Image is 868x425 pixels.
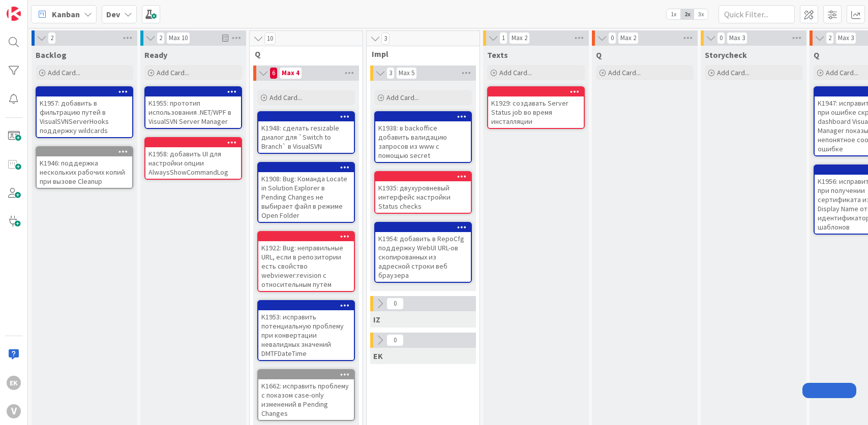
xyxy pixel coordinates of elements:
[258,310,354,360] div: K1953: исправить потенциальную проблему при конвертации невалидных значений DMTFDateTime
[374,111,472,163] a: K1938: в backoffice добавить валидацию запросов из www с помощью secret
[270,67,278,79] span: 6
[826,32,834,44] span: 2
[375,232,471,282] div: K1954: добавить в RepoCfg поддержку WebUI URL-ов скопированных из адресной строки веб браузера
[52,8,80,20] span: Kanban
[608,68,641,77] span: Add Card...
[145,147,241,179] div: K1958: добавить UI для настройки опции AlwaysShowCommandLog
[106,9,120,19] b: Dev
[719,5,795,23] input: Quick Filter...
[145,96,241,128] div: K1955: прототип использования .NET/WPF в VisualSVN Server Manager
[144,86,242,129] a: K1955: прототип использования .NET/WPF в VisualSVN Server Manager
[36,50,67,60] span: Backlog
[399,71,414,76] div: Max 5
[372,49,467,59] span: Impl
[717,68,750,77] span: Add Card...
[375,223,471,282] div: K1954: добавить в RepoCfg поддержку WebUI URL-ов скопированных из адресной строки веб браузера
[826,68,858,77] span: Add Card...
[258,241,354,291] div: K1922: Bug: неправильные URL, если в репозитории есть свойство webviewer:revision с относительным...
[48,32,56,44] span: 2
[270,93,302,102] span: Add Card...
[169,36,188,41] div: Max 10
[512,36,527,41] div: Max 2
[488,96,584,128] div: K1929: создавать Server Status job во время инсталляции
[375,181,471,213] div: K1935: двухуровневый интерфейс настройки Status checks
[258,163,354,222] div: K1908: Bug: Команда Locate in Solution Explorer в Pending Changes не выбирает файл в режиме Open ...
[667,9,680,19] span: 1x
[680,9,694,19] span: 2x
[487,50,508,60] span: Texts
[499,32,507,44] span: 1
[373,314,380,324] span: IZ
[7,376,21,390] div: EK
[145,87,241,128] div: K1955: прототип использования .NET/WPF в VisualSVN Server Manager
[257,300,355,361] a: K1953: исправить потенциальную проблему при конвертации невалидных значений DMTFDateTime
[37,147,132,188] div: K1946: поддержка нескольких рабочих копий при вызове Cleanup
[386,334,404,346] span: 0
[375,121,471,162] div: K1938: в backoffice добавить валидацию запросов из www с помощью secret
[596,50,602,60] span: Q
[36,146,133,189] a: K1946: поддержка нескольких рабочих копий при вызове Cleanup
[282,71,300,76] div: Max 4
[37,156,132,188] div: K1946: поддержка нескольких рабочих копий при вызове Cleanup
[157,32,165,44] span: 2
[373,351,383,361] span: EK
[488,87,584,128] div: K1929: создавать Server Status job во время инсталляции
[157,68,189,77] span: Add Card...
[694,9,708,19] span: 3x
[257,369,355,421] a: K1662: исправить проблему с показом case-only изменений в Pending Changes
[374,171,472,214] a: K1935: двухуровневый интерфейс настройки Status checks
[705,50,747,60] span: Storycheck
[386,298,404,310] span: 0
[255,49,350,59] span: Q
[37,96,132,137] div: K1957: добавить в фильтрацию путей в VisualSVNServerHooks поддержку wildcards
[381,32,390,45] span: 3
[258,370,354,420] div: K1662: исправить проблему с показом case-only изменений в Pending Changes
[386,93,419,102] span: Add Card...
[258,121,354,153] div: K1948: сделать resizable диалог для `Switch to Branch` в VisualSVN
[258,301,354,360] div: K1953: исправить потенциальную проблему при конвертации невалидных значений DMTFDateTime
[386,67,395,79] span: 3
[7,404,21,418] div: V
[499,68,532,77] span: Add Card...
[608,32,616,44] span: 0
[37,87,132,137] div: K1957: добавить в фильтрацию путей в VisualSVNServerHooks поддержку wildcards
[257,111,355,154] a: K1948: сделать resizable диалог для `Switch to Branch` в VisualSVN
[258,379,354,420] div: K1662: исправить проблему с показом case-only изменений в Pending Changes
[838,36,854,41] div: Max 3
[7,7,21,21] img: Visit kanbanzone.com
[257,162,355,223] a: K1908: Bug: Команда Locate in Solution Explorer в Pending Changes не выбирает файл в режиме Open ...
[144,50,167,60] span: Ready
[375,172,471,213] div: K1935: двухуровневый интерфейс настройки Status checks
[144,137,242,180] a: K1958: добавить UI для настройки опции AlwaysShowCommandLog
[374,222,472,283] a: K1954: добавить в RepoCfg поддержку WebUI URL-ов скопированных из адресной строки веб браузера
[814,50,819,60] span: Q
[487,86,585,129] a: K1929: создавать Server Status job во время инсталляции
[258,172,354,222] div: K1908: Bug: Команда Locate in Solution Explorer в Pending Changes не выбирает файл в режиме Open ...
[48,68,80,77] span: Add Card...
[257,231,355,292] a: K1922: Bug: неправильные URL, если в репозитории есть свойство webviewer:revision с относительным...
[717,32,725,44] span: 0
[145,138,241,179] div: K1958: добавить UI для настройки опции AlwaysShowCommandLog
[264,32,276,45] span: 10
[258,112,354,153] div: K1948: сделать resizable диалог для `Switch to Branch` в VisualSVN
[375,112,471,162] div: K1938: в backoffice добавить валидацию запросов из www с помощью secret
[258,232,354,291] div: K1922: Bug: неправильные URL, если в репозитории есть свойство webviewer:revision с относительным...
[36,86,133,138] a: K1957: добавить в фильтрацию путей в VisualSVNServerHooks поддержку wildcards
[729,36,745,41] div: Max 3
[620,36,636,41] div: Max 2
